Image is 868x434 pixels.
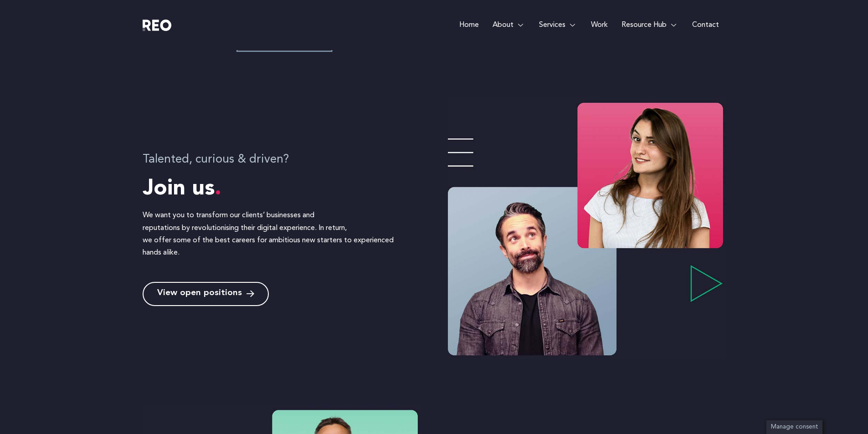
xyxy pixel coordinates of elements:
[143,178,221,200] span: Join us
[143,282,269,306] a: View open positions
[771,424,818,430] span: Manage consent
[143,151,414,168] h4: Talented, curious & driven?
[143,209,414,259] p: We want you to transform our clients’ businesses and reputations by revolutionising their digital...
[157,290,242,298] span: View open positions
